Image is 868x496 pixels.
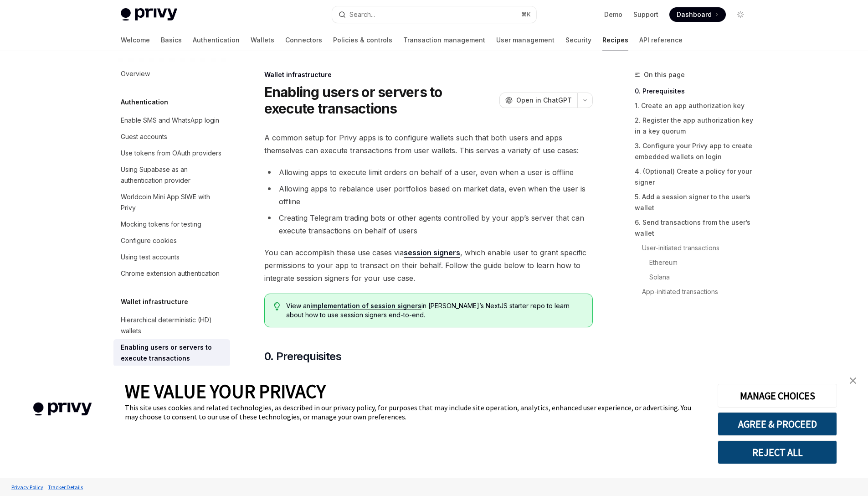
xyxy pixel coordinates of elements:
a: 4. (Optional) Create a policy for your signer [635,164,755,190]
a: Solana [649,270,755,284]
div: Search... [349,9,375,20]
a: Policies & controls [333,29,392,51]
div: Using Supabase as an authentication provider [121,164,225,186]
a: Hierarchical deterministic (HD) wallets [113,312,230,339]
span: WE VALUE YOUR PRIVACY [125,379,326,403]
button: MANAGE CHOICES [718,384,837,408]
button: AGREE & PROCEED [718,412,837,436]
a: Worldcoin Mini App SIWE with Privy [113,189,230,216]
button: Search...⌘K [332,6,536,23]
span: A common setup for Privy apps is to configure wallets such that both users and apps themselves ca... [264,131,593,157]
a: implementation of session signers [310,302,421,310]
a: App-initiated transactions [642,284,755,299]
img: company logo [14,389,111,429]
div: Mocking tokens for testing [121,219,201,230]
div: Configure cookies [121,235,177,246]
h5: Wallet infrastructure [121,296,188,307]
a: Security [565,29,591,51]
button: Toggle dark mode [733,7,748,22]
a: Privacy Policy [9,479,46,495]
a: Enabling users or servers to execute transactions [113,339,230,367]
a: 1. Create an app authorization key [635,98,755,113]
span: On this page [644,69,685,80]
a: 5. Add a session signer to the user’s wallet [635,190,755,215]
li: Allowing apps to execute limit orders on behalf of a user, even when a user is offline [264,166,593,179]
a: 3. Configure your Privy app to create embedded wallets on login [635,139,755,164]
span: View an in [PERSON_NAME]’s NextJS starter repo to learn about how to use session signers end-to-end. [286,301,583,320]
img: close banner [850,377,856,384]
span: ⌘ K [521,11,531,18]
div: This site uses cookies and related technologies, as described in our privacy policy, for purposes... [125,403,704,421]
div: Enabling users or servers to execute transactions [121,342,225,364]
a: Support [633,10,658,19]
div: Guest accounts [121,131,167,142]
h1: Enabling users or servers to execute transactions [264,84,496,117]
img: light logo [121,8,177,21]
a: session signers [404,248,460,258]
a: Ethereum [649,255,755,270]
a: 6. Send transactions from the user’s wallet [635,215,755,241]
a: Tracker Details [46,479,85,495]
a: Use tokens from OAuth providers [113,145,230,161]
li: Allowing apps to rebalance user portfolios based on market data, even when the user is offline [264,182,593,208]
a: Enable SMS and WhatsApp login [113,112,230,129]
div: Hierarchical deterministic (HD) wallets [121,315,225,336]
div: Worldcoin Mini App SIWE with Privy [121,191,225,213]
a: Wallets [251,29,274,51]
button: REJECT ALL [718,440,837,464]
span: 0. Prerequisites [264,349,341,364]
a: Configure cookies [113,232,230,249]
span: You can accomplish these use cases via , which enable user to grant specific permissions to your ... [264,246,593,284]
div: Using test accounts [121,252,180,263]
span: Dashboard [677,10,712,19]
h5: Authentication [121,97,168,108]
a: close banner [844,372,862,390]
a: 2. Register the app authorization key in a key quorum [635,113,755,139]
a: 0. Prerequisites [635,84,755,98]
a: Connectors [285,29,322,51]
a: Using Supabase as an authentication provider [113,161,230,189]
div: Use tokens from OAuth providers [121,148,221,159]
a: User management [496,29,555,51]
a: Basics [161,29,182,51]
div: Enable SMS and WhatsApp login [121,115,219,126]
a: Welcome [121,29,150,51]
a: Authentication [193,29,240,51]
a: Mocking tokens for testing [113,216,230,232]
a: Using test accounts [113,249,230,265]
a: User-initiated transactions [642,241,755,255]
a: Guest accounts [113,129,230,145]
a: Demo [604,10,622,19]
li: Creating Telegram trading bots or other agents controlled by your app’s server that can execute t... [264,212,593,237]
button: Open in ChatGPT [499,93,577,108]
div: Chrome extension authentication [121,268,220,279]
a: Recipes [602,29,628,51]
a: Dashboard [669,7,726,22]
a: API reference [639,29,683,51]
div: Wallet infrastructure [264,70,593,79]
a: Transaction management [403,29,485,51]
a: Chrome extension authentication [113,265,230,282]
span: Open in ChatGPT [516,96,572,105]
div: Overview [121,68,150,79]
a: Overview [113,66,230,82]
svg: Tip [274,302,280,310]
